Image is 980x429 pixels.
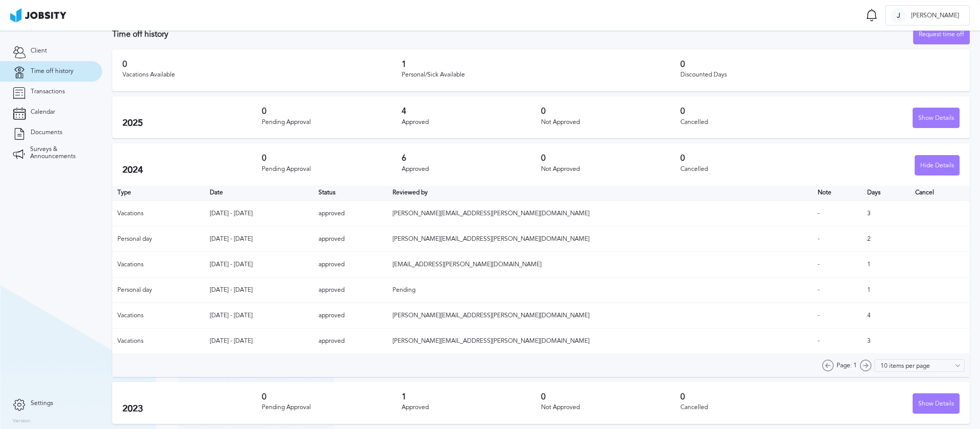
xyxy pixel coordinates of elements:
td: [DATE] - [DATE] [205,226,313,252]
div: Pending Approval [262,166,401,173]
td: 1 [862,277,910,303]
span: [PERSON_NAME][EMAIL_ADDRESS][PERSON_NAME][DOMAIN_NAME] [393,312,590,319]
span: Page: 1 [837,362,857,369]
h3: 0 [680,392,820,401]
td: approved [313,252,388,277]
h3: 0 [680,60,960,69]
div: Request time off [914,24,969,45]
th: Cancel [910,186,970,201]
div: Hide Details [915,156,959,176]
span: [PERSON_NAME][EMAIL_ADDRESS][PERSON_NAME][DOMAIN_NAME] [393,235,590,242]
div: Approved [402,119,541,126]
button: Request time off [913,24,970,44]
td: [DATE] - [DATE] [205,277,313,303]
td: 3 [862,201,910,226]
h3: 0 [680,107,820,116]
th: Toggle SortBy [813,186,862,201]
span: - [818,235,820,242]
div: J [891,8,906,23]
span: - [818,337,820,344]
h3: 0 [541,154,680,163]
div: Cancelled [680,119,820,126]
span: - [818,312,820,319]
span: Documents [31,129,62,136]
th: Days [862,186,910,201]
td: [DATE] - [DATE] [205,303,313,329]
td: [DATE] - [DATE] [205,329,313,354]
td: approved [313,303,388,329]
span: Transactions [31,88,65,95]
div: Not Approved [541,119,680,126]
div: Vacations Available [122,71,402,79]
h3: 0 [262,107,401,116]
td: Vacations [112,303,205,329]
td: 4 [862,303,910,329]
th: Toggle SortBy [205,186,313,201]
td: approved [313,201,388,226]
button: J[PERSON_NAME] [885,5,970,26]
button: Show Details [913,393,960,414]
div: Not Approved [541,404,680,411]
h3: 4 [402,107,541,116]
h2: 2024 [122,165,262,175]
td: [DATE] - [DATE] [205,201,313,226]
h2: 2025 [122,118,262,129]
div: Personal/Sick Available [402,71,681,79]
th: Type [112,186,205,201]
span: [PERSON_NAME] [906,12,964,19]
h2: 2023 [122,403,262,414]
h3: 1 [402,60,681,69]
h3: 0 [541,107,680,116]
button: Hide Details [915,155,960,175]
td: 3 [862,329,910,354]
h3: 0 [262,154,401,163]
button: Show Details [913,108,960,128]
span: [EMAIL_ADDRESS][PERSON_NAME][DOMAIN_NAME] [393,261,542,268]
td: approved [313,277,388,303]
span: Surveys & Announcements [30,146,89,160]
span: Client [31,47,47,55]
div: Cancelled [680,404,820,411]
span: Calendar [31,109,55,116]
td: Vacations [112,329,205,354]
h3: 0 [262,392,401,401]
span: Time off history [31,68,73,75]
h3: Time off history [112,30,913,39]
h3: 6 [402,154,541,163]
div: Cancelled [680,166,820,173]
span: - [818,210,820,217]
h3: 0 [541,392,680,401]
td: Personal day [112,226,205,252]
span: - [818,261,820,268]
span: - [818,286,820,293]
div: Pending Approval [262,119,401,126]
span: [PERSON_NAME][EMAIL_ADDRESS][PERSON_NAME][DOMAIN_NAME] [393,210,590,217]
td: 2 [862,226,910,252]
div: Not Approved [541,166,680,173]
h3: 1 [402,392,541,401]
div: Approved [402,404,541,411]
span: [PERSON_NAME][EMAIL_ADDRESS][PERSON_NAME][DOMAIN_NAME] [393,337,590,344]
h3: 0 [680,154,820,163]
td: Vacations [112,252,205,277]
div: Discounted Days [680,71,960,79]
th: Toggle SortBy [387,186,813,201]
td: 1 [862,252,910,277]
span: Settings [31,400,53,407]
th: Toggle SortBy [313,186,388,201]
td: Personal day [112,277,205,303]
span: Pending [393,286,415,293]
td: Vacations [112,201,205,226]
td: approved [313,329,388,354]
div: Pending Approval [262,404,401,411]
div: Show Details [913,108,959,129]
td: approved [313,226,388,252]
h3: 0 [122,60,402,69]
div: Approved [402,166,541,173]
img: ab4bad089aa723f57921c736e9817d99.png [10,8,66,22]
div: Show Details [913,394,959,414]
td: [DATE] - [DATE] [205,252,313,277]
label: Version: [13,418,32,424]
